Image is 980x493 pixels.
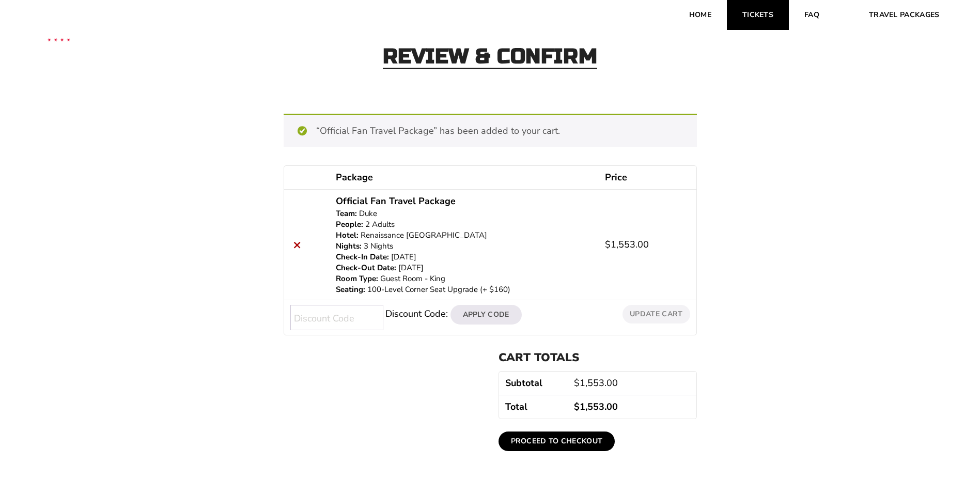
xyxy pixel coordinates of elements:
[284,114,697,147] div: “Official Fan Travel Package” has been added to your cart.
[336,273,378,284] dt: Room Type:
[574,377,580,389] span: $
[499,372,568,395] th: Subtotal
[574,377,618,389] bdi: 1,553.00
[290,238,304,252] a: Remove this item
[574,400,618,413] bdi: 1,553.00
[605,238,611,251] span: $
[336,241,362,252] dt: Nights:
[336,263,396,273] dt: Check-Out Date:
[336,208,593,219] p: Duke
[336,194,456,208] a: Official Fan Travel Package
[336,263,593,273] p: [DATE]
[336,284,365,295] dt: Seating:
[31,10,87,66] img: CBS Sports Thanksgiving Classic
[336,219,363,230] dt: People:
[499,351,697,364] h2: Cart totals
[499,395,568,419] th: Total
[336,241,593,252] p: 3 Nights
[336,284,593,295] p: 100-Level Corner Seat Upgrade (+ $160)
[605,238,649,251] bdi: 1,553.00
[290,305,383,330] input: Discount Code
[336,273,593,284] p: Guest Room - King
[336,252,389,263] dt: Check-In Date:
[383,46,598,69] h2: Review & Confirm
[574,400,580,413] span: $
[336,230,359,241] dt: Hotel:
[336,230,593,241] p: Renaissance [GEOGRAPHIC_DATA]
[450,305,522,325] button: Apply Code
[336,208,357,219] dt: Team:
[499,432,615,451] a: Proceed to checkout
[623,305,690,323] button: Update cart
[385,307,448,320] label: Discount Code:
[336,252,593,263] p: [DATE]
[330,166,599,189] th: Package
[599,166,696,189] th: Price
[336,219,593,230] p: 2 Adults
